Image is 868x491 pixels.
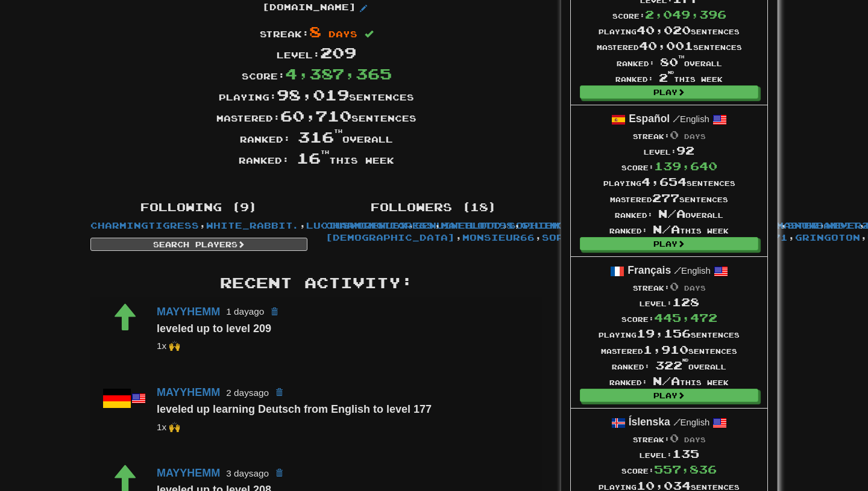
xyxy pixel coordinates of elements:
[787,220,859,230] a: SnowBandit
[674,265,681,276] span: /
[90,275,542,291] h3: Recent Activity:
[321,149,329,155] sup: th
[660,55,684,69] span: 80
[81,21,552,42] div: Streak:
[580,389,758,402] a: Play
[90,238,307,251] a: Search Players
[684,284,706,292] span: days
[81,63,552,84] div: Score:
[603,190,735,206] div: Mastered sentences
[81,42,552,63] div: Level:
[676,144,694,157] span: 92
[441,220,514,230] a: mattlott98
[599,462,740,477] div: Score:
[658,207,685,220] span: N/A
[597,70,742,85] div: Ranked: this week
[90,220,199,230] a: CharmingTigress
[597,7,742,22] div: Score:
[599,342,740,357] div: Mastered sentences
[684,436,706,443] span: days
[682,358,688,362] sup: nd
[684,132,706,140] span: days
[641,175,687,188] span: 4,654
[643,343,688,356] span: 1,910
[157,386,220,398] a: MAYYHEMM
[157,403,432,415] strong: leveled up learning Deutsch from English to level 177
[329,29,357,39] span: days
[599,326,740,341] div: Playing sentences
[597,38,742,54] div: Mastered sentences
[226,468,269,478] small: 3 days ago
[599,294,740,310] div: Level:
[654,311,717,324] span: 445,472
[206,220,299,230] a: white_rabbit.
[325,232,455,242] a: [DEMOGRAPHIC_DATA]
[603,127,735,143] div: Streak:
[659,71,674,84] span: 2
[670,128,679,141] span: 0
[521,220,629,230] a: GIlinggalang123
[599,430,740,446] div: Streak:
[334,128,342,134] sup: th
[603,221,735,237] div: Ranked: this week
[795,232,860,242] a: gringoton
[597,54,742,70] div: Ranked: overall
[318,174,359,187] iframe: fb:share_button Facebook Social Plugin
[653,374,680,388] span: N/A
[629,113,670,125] strong: Español
[297,149,329,167] span: 16
[157,422,180,432] small: CharmingTigress
[599,373,740,389] div: Ranked: this week
[81,126,552,147] div: Ranked: overall
[670,280,679,293] span: 0
[678,55,684,59] sup: th
[603,206,735,221] div: Ranked: overall
[674,266,711,276] small: English
[298,128,342,146] span: 316
[672,295,699,309] span: 128
[542,232,636,242] a: sophiemichele
[277,85,349,103] span: 98,019
[670,431,679,445] span: 0
[673,113,680,124] span: /
[306,220,407,230] a: LuciusVorenusX
[226,306,264,317] small: 1 day ago
[280,107,351,125] span: 60,710
[655,359,688,372] span: 322
[603,158,735,174] div: Score:
[81,105,552,126] div: Mastered: sentences
[320,43,356,61] span: 209
[285,64,392,82] span: 4,387,365
[637,23,691,37] span: 40,020
[599,310,740,326] div: Score:
[603,174,735,190] div: Playing sentences
[81,196,316,251] div: , , , , , , , ,
[81,84,552,105] div: Playing: sentences
[599,446,740,462] div: Level:
[580,237,758,250] a: Play
[654,463,717,476] span: 557,836
[599,279,740,294] div: Streak:
[580,85,758,99] a: Play
[668,70,674,75] sup: nd
[597,22,742,38] div: Playing sentences
[157,323,271,335] strong: leveled up to level 209
[637,327,691,340] span: 19,156
[673,416,681,427] span: /
[157,305,220,317] a: MAYYHEMM
[639,39,693,52] span: 40,001
[325,220,434,230] a: CharmingTigress
[603,143,735,158] div: Level:
[629,416,670,428] strong: Íslenska
[157,341,180,351] small: CharmingTigress
[627,264,671,276] strong: Français
[652,191,679,205] span: 277
[309,22,321,40] span: 8
[599,357,740,373] div: Ranked: overall
[462,232,535,242] a: monsieur66
[653,223,680,236] span: N/A
[81,147,552,168] div: Ranked: this week
[325,202,542,214] h4: Followers (18)
[654,159,717,173] span: 139,640
[274,174,314,187] iframe: X Post Button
